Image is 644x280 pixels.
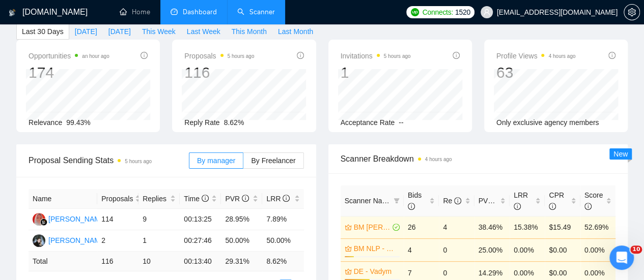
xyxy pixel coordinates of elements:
[609,245,634,270] iframe: Intercom live chat
[66,118,90,127] span: 99.43%
[138,209,180,230] td: 9
[184,50,254,62] span: Proposals
[474,238,510,261] td: 25.00%
[341,50,411,62] span: Invitations
[75,26,97,37] span: [DATE]
[97,230,138,252] td: 2
[345,268,352,275] span: crown
[404,238,439,261] td: 4
[630,245,642,254] span: 10
[221,252,262,271] td: 29.31 %
[548,53,575,59] time: 4 hours ago
[40,219,47,226] img: gigradar-bm.png
[624,8,640,16] a: setting
[354,243,398,254] a: BM NLP - Viktoria
[69,23,103,40] button: [DATE]
[183,8,217,16] span: Dashboard
[221,230,262,252] td: 50.00%
[399,118,403,127] span: --
[29,118,62,127] span: Relevance
[266,195,290,203] span: LRR
[29,50,109,62] span: Opportunities
[242,195,249,202] span: info-circle
[22,26,64,37] span: Last 30 Days
[391,193,402,208] span: filter
[422,7,453,18] span: Connects:
[393,224,400,231] span: check-circle
[33,236,107,244] a: LB[PERSON_NAME]
[514,203,521,210] span: info-circle
[82,53,109,59] time: an hour ago
[510,216,545,238] td: 15.38%
[221,209,262,230] td: 28.95%
[33,234,45,247] img: LB
[29,252,97,271] td: Total
[197,157,235,165] span: By manager
[278,26,313,37] span: Last Month
[510,238,545,261] td: 0.00%
[48,235,107,246] div: [PERSON_NAME]
[454,197,461,204] span: info-circle
[580,238,615,261] td: 0.00%
[341,118,395,127] span: Acceptance Rate
[453,52,460,59] span: info-circle
[545,216,580,238] td: $15.49
[474,216,510,238] td: 38.46%
[514,191,528,210] span: LRR
[496,63,576,82] div: 63
[120,8,150,16] a: homeHome
[181,23,226,40] button: Last Week
[439,216,474,238] td: 4
[624,8,639,16] span: setting
[549,191,564,210] span: CPR
[613,150,628,158] span: New
[443,197,461,205] span: Re
[29,63,109,82] div: 174
[262,209,303,230] td: 7.89%
[33,213,45,226] img: AC
[29,189,97,209] th: Name
[384,53,411,59] time: 5 hours ago
[496,50,576,62] span: Profile Views
[283,195,290,202] span: info-circle
[125,159,152,164] time: 5 hours ago
[237,8,275,16] a: searchScanner
[345,197,392,205] span: Scanner Name
[226,23,272,40] button: This Month
[224,118,244,127] span: 8.62%
[97,209,138,230] td: 114
[455,7,470,18] span: 1520
[103,23,136,40] button: [DATE]
[439,238,474,261] td: 0
[171,8,178,15] span: dashboard
[483,9,490,16] span: user
[411,8,419,16] img: upwork-logo.png
[545,238,580,261] td: $0.00
[251,157,295,165] span: By Freelancer
[108,26,131,37] span: [DATE]
[408,203,415,210] span: info-circle
[425,157,452,162] time: 4 hours ago
[187,26,220,37] span: Last Week
[495,197,502,204] span: info-circle
[141,52,148,59] span: info-circle
[184,118,219,127] span: Reply Rate
[262,230,303,252] td: 50.00%
[48,213,107,225] div: [PERSON_NAME]
[272,23,319,40] button: Last Month
[262,252,303,271] td: 8.62 %
[354,266,398,277] a: DE - Vadym
[138,252,180,271] td: 10
[228,53,255,59] time: 5 hours ago
[408,191,422,210] span: Bids
[394,198,400,204] span: filter
[97,252,138,271] td: 116
[580,216,615,238] td: 52.69%
[225,195,249,203] span: PVR
[584,203,592,210] span: info-circle
[297,52,304,59] span: info-circle
[345,245,352,252] span: crown
[341,63,411,82] div: 1
[624,4,640,20] button: setting
[16,23,69,40] button: Last 30 Days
